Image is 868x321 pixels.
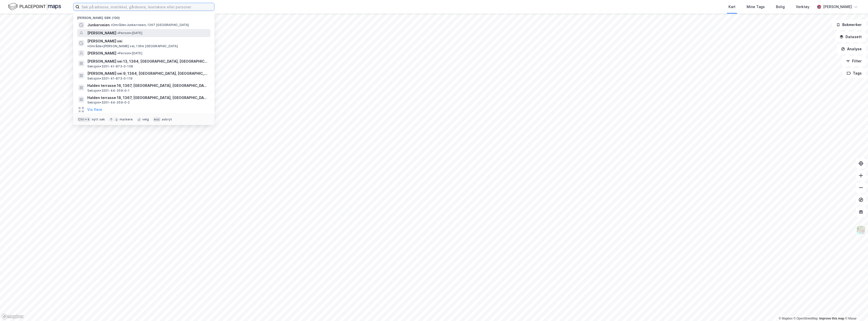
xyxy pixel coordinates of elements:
[794,317,818,320] a: OpenStreetMap
[142,117,149,121] div: velg
[823,4,852,10] div: [PERSON_NAME]
[819,317,844,320] a: Improve this map
[842,56,866,66] button: Filter
[832,20,866,30] button: Bokmerker
[117,31,142,35] span: Person • [DATE]
[73,12,214,21] div: [PERSON_NAME] søk (100)
[87,95,208,101] span: Halden terrasse 18, 1367, [GEOGRAPHIC_DATA], [GEOGRAPHIC_DATA]
[728,4,736,10] div: Kart
[835,32,866,42] button: Datasett
[117,51,119,55] span: •
[796,4,809,10] div: Verktøy
[87,70,208,77] span: [PERSON_NAME] vei 9, 1364, [GEOGRAPHIC_DATA], [GEOGRAPHIC_DATA]
[77,117,91,122] div: Ctrl + k
[837,44,866,54] button: Analyse
[162,117,172,121] div: avbryt
[111,23,189,27] span: Område • Junkerveien, 1367 [GEOGRAPHIC_DATA]
[87,38,122,44] span: [PERSON_NAME] vei
[8,2,61,11] img: logo.f888ab2527a4732fd821a326f86c7f29.svg
[87,30,116,36] span: [PERSON_NAME]
[153,117,161,122] div: esc
[843,68,866,78] button: Tags
[87,89,130,93] span: Seksjon • 3201-44-359-0-1
[87,107,102,113] button: Vis flere
[843,297,868,321] div: Kontrollprogram for chat
[843,297,868,321] iframe: Chat Widget
[111,23,112,27] span: •
[747,4,765,10] div: Mine Tags
[92,117,105,121] div: nytt søk
[87,44,178,48] span: Område • [PERSON_NAME] vei, 1364 [GEOGRAPHIC_DATA]
[87,44,89,48] span: •
[79,3,214,11] input: Søk på adresse, matrikkel, gårdeiere, leietakere eller personer
[2,314,24,319] a: Mapbox homepage
[87,101,130,105] span: Seksjon • 3201-44-359-0-2
[87,77,132,81] span: Seksjon • 3201-41-873-0-119
[87,58,208,64] span: [PERSON_NAME] vei 13, 1364, [GEOGRAPHIC_DATA], [GEOGRAPHIC_DATA]
[856,225,866,235] img: Z
[87,50,116,56] span: [PERSON_NAME]
[776,4,785,10] div: Bolig
[87,83,208,89] span: Halden terrasse 16, 1367, [GEOGRAPHIC_DATA], [GEOGRAPHIC_DATA]
[117,51,142,55] span: Person • [DATE]
[779,317,793,320] a: Mapbox
[87,64,133,68] span: Seksjon • 3201-41-873-0-108
[117,31,119,35] span: •
[87,22,110,28] span: Junkerveien
[120,117,133,121] div: markere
